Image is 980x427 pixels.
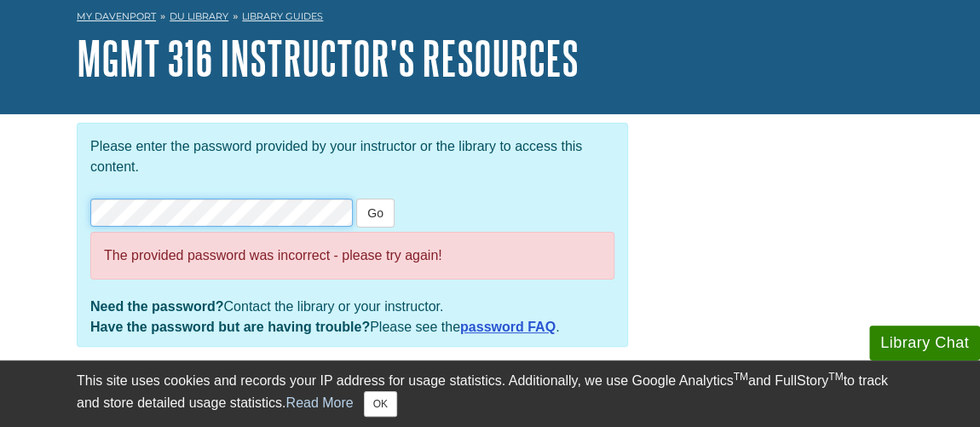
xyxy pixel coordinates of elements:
[90,297,614,317] div: Contact the library or your instructor.
[285,395,353,410] a: Read More
[77,371,903,417] div: This site uses cookies and records your IP address for usage statistics. Additionally, we use Goo...
[364,391,397,417] button: Close
[77,32,903,84] h1: MGMT 316 Instructor's Resources
[733,371,747,383] sup: TM
[90,299,223,314] strong: Need the password?
[242,10,323,22] a: Library Guides
[460,320,556,334] a: password FAQ
[90,320,370,334] strong: Have the password but are having trouble?
[90,317,614,338] div: Please see the .
[170,10,228,22] a: DU Library
[77,9,156,24] a: My Davenport
[869,326,980,361] button: Library Chat
[356,199,395,228] button: Go
[90,199,353,228] input: Enter password
[90,136,614,177] label: Please enter the password provided by your instructor or the library to access this content.
[828,371,843,383] sup: TM
[90,232,614,280] div: The provided password was incorrect - please try again!
[77,5,903,32] nav: breadcrumb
